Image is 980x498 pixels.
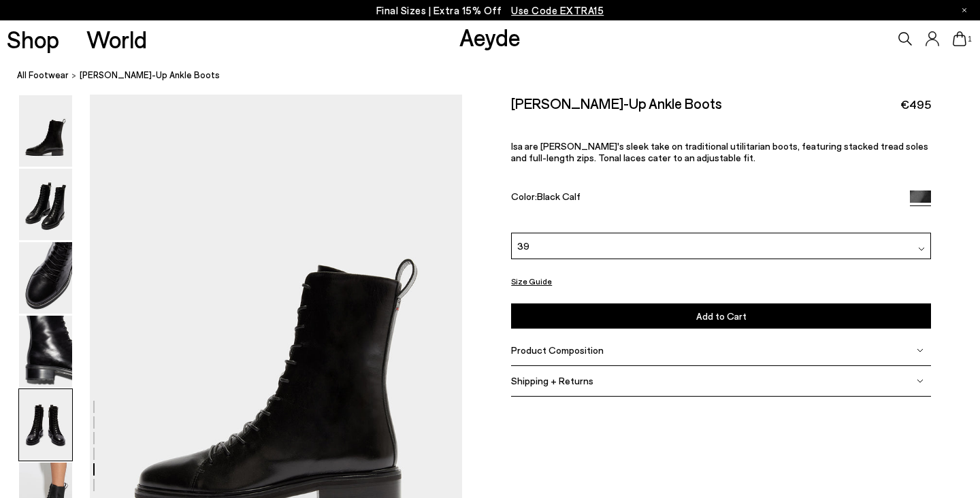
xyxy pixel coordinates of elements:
[953,31,966,46] a: 1
[511,273,552,290] button: Size Guide
[511,140,928,163] span: Isa are [PERSON_NAME]'s sleek take on traditional utilitarian boots, featuring stacked tread sole...
[86,27,147,51] a: World
[511,303,931,329] button: Add to Cart
[966,35,973,43] span: 1
[19,316,72,387] img: Isa Lace-Up Ankle Boots - Image 4
[537,190,581,202] span: Black Calf
[17,68,69,82] a: All Footwear
[19,389,72,461] img: Isa Lace-Up Ankle Boots - Image 5
[17,57,980,95] nav: breadcrumb
[900,96,931,113] span: €495
[917,347,924,354] img: svg%3E
[19,242,72,314] img: Isa Lace-Up Ankle Boots - Image 3
[511,95,722,112] h2: [PERSON_NAME]-Up Ankle Boots
[511,4,604,16] span: Navigate to /collections/ss25-final-sizes
[7,27,59,51] a: Shop
[19,95,72,167] img: Isa Lace-Up Ankle Boots - Image 1
[459,22,521,51] a: Aeyde
[517,239,529,253] span: 39
[19,169,72,240] img: Isa Lace-Up Ankle Boots - Image 2
[511,190,896,206] div: Color:
[696,310,747,322] span: Add to Cart
[917,378,924,384] img: svg%3E
[511,375,593,386] span: Shipping + Returns
[376,2,604,19] p: Final Sizes | Extra 15% Off
[918,246,925,252] img: svg%3E
[80,68,220,82] span: [PERSON_NAME]-Up Ankle Boots
[511,344,604,356] span: Product Composition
